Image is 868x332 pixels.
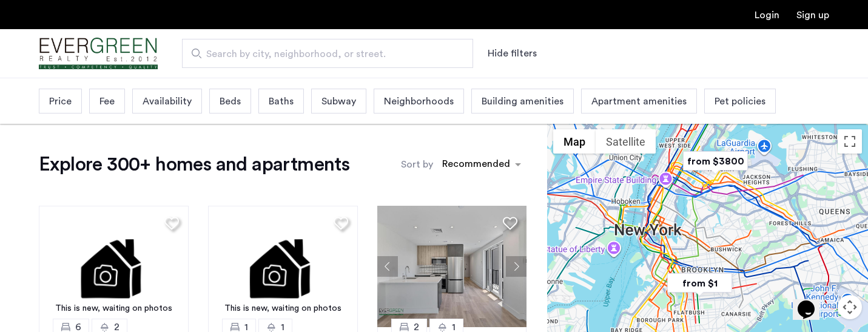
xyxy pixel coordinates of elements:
[482,94,564,109] span: Building amenities
[377,256,398,277] button: Previous apartment
[377,206,527,327] img: 66a1adb6-6608-43dd-a245-dc7333f8b390_638824126198252652.jpeg
[488,46,537,61] button: Show or hide filters
[39,31,158,76] a: Cazamio Logo
[99,94,115,109] span: Fee
[321,94,356,109] span: Subway
[662,269,737,297] div: from $1
[401,157,433,172] label: Sort by
[214,302,352,315] div: This is new, waiting on photos
[715,94,765,109] span: Pet policies
[45,302,183,315] div: This is new, waiting on photos
[208,206,358,327] img: 1.gif
[206,47,439,61] span: Search by city, neighborhood, or street.
[678,147,753,175] div: from $3800
[208,206,358,327] a: This is new, waiting on photos
[596,129,656,154] button: Show satellite imagery
[796,10,829,20] a: Registration
[220,94,241,109] span: Beds
[269,94,294,109] span: Baths
[436,154,527,175] ng-select: sort-apartment
[182,39,473,68] input: Apartment Search
[384,94,454,109] span: Neighborhoods
[838,295,862,319] button: Map camera controls
[39,206,189,327] img: 1.gif
[49,94,72,109] span: Price
[143,94,192,109] span: Availability
[440,157,510,174] div: Recommended
[755,10,779,20] a: Login
[591,94,687,109] span: Apartment amenities
[793,283,832,320] iframe: chat widget
[39,206,189,327] a: This is new, waiting on photos
[553,129,596,154] button: Show street map
[39,31,158,76] img: logo
[838,129,862,154] button: Toggle fullscreen view
[39,152,349,177] h1: Explore 300+ homes and apartments
[506,256,527,277] button: Next apartment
